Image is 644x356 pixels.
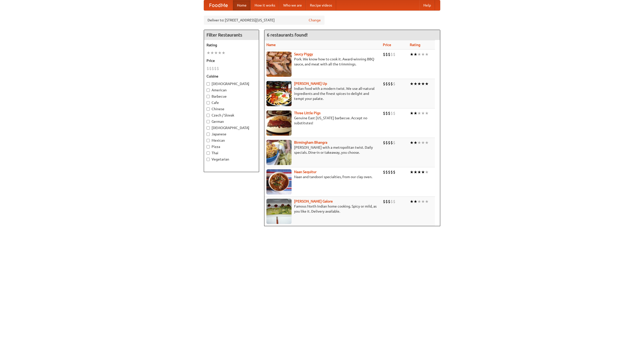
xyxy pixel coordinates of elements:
[414,140,417,145] li: ★
[207,144,256,149] label: Pizza
[393,199,395,204] li: $
[207,88,256,93] label: American
[207,82,210,86] input: [DEMOGRAPHIC_DATA]
[385,110,388,116] li: $
[294,111,320,115] a: Three Little Pigs
[207,50,210,56] li: ★
[207,106,256,111] label: Chinese
[425,199,429,204] li: ★
[383,52,385,57] li: $
[209,66,212,71] li: $
[207,150,256,155] label: Thai
[417,169,421,175] li: ★
[279,0,306,10] a: Who we are
[207,101,210,104] input: Cafe
[383,81,385,87] li: $
[207,58,256,63] h5: Price
[419,0,435,10] a: Help
[421,110,425,116] li: ★
[385,199,388,204] li: $
[393,169,395,175] li: $
[414,110,417,116] li: ★
[421,52,425,57] li: ★
[207,139,210,142] input: Mexican
[267,32,308,37] ng-pluralize: 6 restaurants found!
[207,81,256,86] label: [DEMOGRAPHIC_DATA]
[390,140,393,145] li: $
[207,125,256,130] label: [DEMOGRAPHIC_DATA]
[214,66,217,71] li: $
[266,145,379,155] p: [PERSON_NAME] with a metropolitan twist. Daily specials. Dine-in or takeaway, you choose.
[207,151,210,155] input: Thai
[207,43,256,48] h5: Rating
[390,110,393,116] li: $
[294,82,327,86] a: [PERSON_NAME] Up
[266,169,292,194] img: naansequitur.jpg
[393,140,395,145] li: $
[414,81,417,87] li: ★
[410,140,414,145] li: ★
[390,52,393,57] li: $
[414,199,417,204] li: ★
[385,52,388,57] li: $
[393,52,395,57] li: $
[207,126,210,130] input: [DEMOGRAPHIC_DATA]
[425,52,429,57] li: ★
[385,140,388,145] li: $
[410,110,414,116] li: ★
[266,86,379,101] p: Indian food with a modern twist. We use all-natural ingredients and the finest spices to delight ...
[222,50,225,56] li: ★
[410,81,414,87] li: ★
[294,199,333,203] a: [PERSON_NAME] Galore
[385,169,388,175] li: $
[306,0,336,10] a: Recipe videos
[233,0,251,10] a: Home
[294,170,316,174] a: Naan Sequitur
[385,81,388,87] li: $
[390,169,393,175] li: $
[410,52,414,57] li: ★
[388,140,390,145] li: $
[388,52,390,57] li: $
[388,169,390,175] li: $
[417,199,421,204] li: ★
[414,52,417,57] li: ★
[390,199,393,204] li: $
[207,114,210,117] input: Czech / Slovak
[383,199,385,204] li: $
[212,66,214,71] li: $
[207,119,256,124] label: German
[393,110,395,116] li: $
[425,169,429,175] li: ★
[414,169,417,175] li: ★
[266,199,292,224] img: currygalore.jpg
[390,81,393,87] li: $
[388,110,390,116] li: $
[207,89,210,92] input: American
[383,110,385,116] li: $
[266,140,292,165] img: bhangra.jpg
[207,145,210,148] input: Pizza
[207,94,256,99] label: Barbecue
[294,140,327,144] a: Birmingham Bhangra
[421,199,425,204] li: ★
[417,52,421,57] li: ★
[217,66,219,71] li: $
[204,30,259,40] h4: Filter Restaurants
[410,43,420,47] a: Rating
[207,158,210,161] input: Vegetarian
[383,43,391,47] a: Price
[294,52,313,56] a: Saucy Piggy
[410,169,414,175] li: ★
[266,43,276,47] a: Name
[309,18,321,23] a: Change
[421,140,425,145] li: ★
[421,81,425,87] li: ★
[207,138,256,143] label: Mexican
[410,199,414,204] li: ★
[204,0,233,10] a: FoodMe
[417,140,421,145] li: ★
